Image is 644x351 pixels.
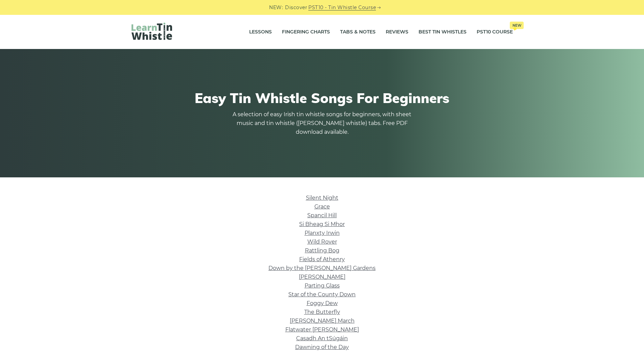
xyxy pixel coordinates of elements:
a: Tabs & Notes [340,24,376,41]
h1: Easy Tin Whistle Songs For Beginners [132,90,513,106]
a: Wild Rover [307,239,337,245]
a: Best Tin Whistles [419,24,467,41]
a: The Butterfly [304,309,340,315]
a: Planxty Irwin [305,230,340,236]
span: New [510,22,524,29]
a: Lessons [249,24,272,41]
a: Fields of Athenry [299,256,345,262]
a: Dawning of the Day [295,344,349,350]
a: Down by the [PERSON_NAME] Gardens [268,265,376,271]
a: Rattling Bog [305,247,339,254]
p: A selection of easy Irish tin whistle songs for beginners, with sheet music and tin whistle ([PER... [231,110,413,136]
a: Si­ Bheag Si­ Mhor [299,221,345,227]
a: Grace [314,203,330,210]
a: Spancil Hill [307,212,337,219]
a: Fingering Charts [282,24,330,41]
a: PST10 CourseNew [477,24,513,41]
a: Silent Night [306,195,338,201]
a: Flatwater [PERSON_NAME] [285,326,359,333]
a: Parting Glass [305,282,340,289]
a: Foggy Dew [307,300,338,306]
a: Reviews [386,24,408,41]
a: Casadh An tSúgáin [296,335,348,342]
a: Star of the County Down [288,291,356,298]
a: [PERSON_NAME] March [290,318,355,324]
img: LearnTinWhistle.com [132,23,172,40]
a: [PERSON_NAME] [299,274,345,280]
